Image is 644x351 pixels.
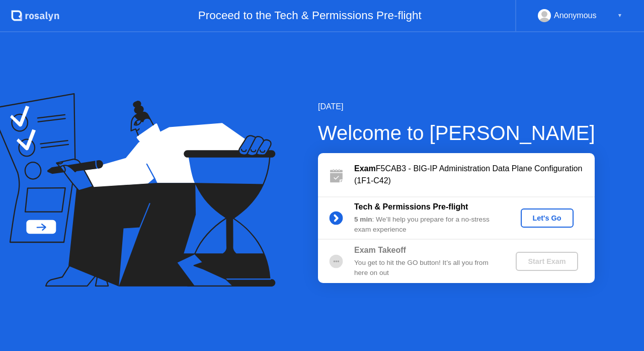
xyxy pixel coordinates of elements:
div: F5CAB3 - BIG-IP Administration Data Plane Configuration (1F1-C42) [354,163,595,187]
div: : We’ll help you prepare for a no-stress exam experience [354,215,499,235]
b: Tech & Permissions Pre-flight [354,202,468,211]
b: Exam Takeoff [354,246,406,254]
div: You get to hit the GO button! It’s all you from here on out [354,258,499,278]
div: Welcome to [PERSON_NAME] [318,118,595,148]
button: Let's Go [521,208,574,228]
button: Start Exam [516,252,578,271]
div: Let's Go [525,214,570,222]
div: Anonymous [554,9,597,22]
div: Start Exam [520,257,574,265]
div: ▼ [617,9,622,22]
b: 5 min [354,216,372,223]
div: [DATE] [318,101,595,113]
b: Exam [354,164,376,173]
